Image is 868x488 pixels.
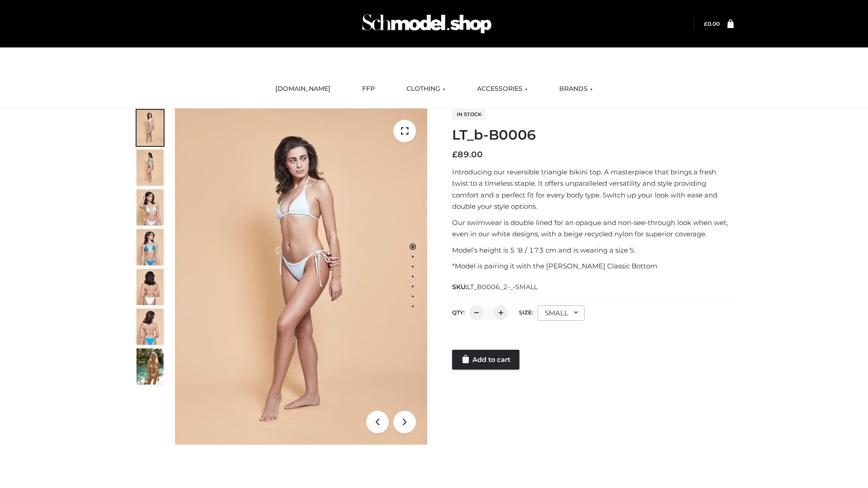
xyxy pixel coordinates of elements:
[470,79,534,99] a: ACCESSORIES
[452,127,734,143] h1: LT_b-B0006
[137,229,164,265] img: ArielClassicBikiniTop_CloudNine_AzureSky_OW114ECO_4-scaled.jpg
[452,309,465,316] label: QTY:
[452,166,734,212] p: Introducing our reversible triangle bikini top. A masterpiece that brings a fresh twist to a time...
[704,20,720,27] a: £0.00
[704,20,708,27] span: £
[355,79,382,99] a: FFP
[519,309,533,316] label: Size:
[538,305,585,321] div: SMALL
[137,110,164,146] img: ArielClassicBikiniTop_CloudNine_AzureSky_OW114ECO_1-scaled.jpg
[452,109,486,120] span: In stock
[137,348,164,385] img: Arieltop_CloudNine_AzureSky2.jpg
[552,79,599,99] a: BRANDS
[452,244,734,256] p: Model’s height is 5 ‘8 / 173 cm and is wearing a size S.
[452,217,734,240] p: Our swimwear is double lined for an opaque and non-see-through look when wet, even in our white d...
[175,108,427,445] img: ArielClassicBikiniTop_CloudNine_AzureSky_OW114ECO_1
[452,150,458,160] span: £
[452,150,483,160] bdi: 89.00
[359,6,495,42] img: Schmodel Admin 964
[704,20,720,27] bdi: 0.00
[137,150,164,186] img: ArielClassicBikiniTop_CloudNine_AzureSky_OW114ECO_2-scaled.jpg
[137,309,164,345] img: ArielClassicBikiniTop_CloudNine_AzureSky_OW114ECO_8-scaled.jpg
[400,79,452,99] a: CLOTHING
[452,260,734,272] p: *Model is pairing it with the [PERSON_NAME] Classic Bottom
[269,79,337,99] a: [DOMAIN_NAME]
[137,189,164,225] img: ArielClassicBikiniTop_CloudNine_AzureSky_OW114ECO_3-scaled.jpg
[467,283,538,291] span: LT_B0006_2-_-SMALL
[452,282,538,292] span: SKU:
[137,269,164,305] img: ArielClassicBikiniTop_CloudNine_AzureSky_OW114ECO_7-scaled.jpg
[452,350,519,370] a: Add to cart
